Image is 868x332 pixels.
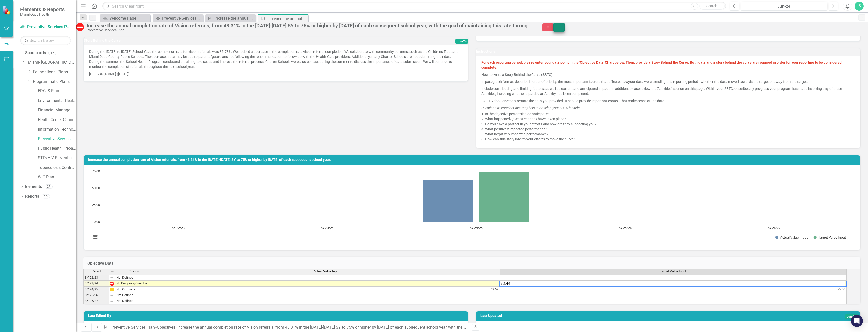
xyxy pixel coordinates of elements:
a: Preventive Services Plan [38,136,76,142]
a: EDC-IS Plan [38,88,76,94]
td: Not On Track [115,287,153,292]
div: Increase the annual completion rate of Vision referrals, from 48.31% in the [DATE]-[DATE] SY to 7... [267,16,307,22]
td: SY 25/26 [83,292,109,298]
h3: Objective Data [87,261,857,266]
td: SY 22/23 [83,275,109,281]
a: Preventive Services Plan [20,24,71,30]
a: Scorecards [25,50,46,56]
a: Public Health Preparedness Plan [38,146,76,151]
div: Preventive Services Landing Page [162,15,202,21]
a: Increase the annual completion rate of abnormal screening referrals, from 42% in [DATE]-[DATE] SY... [206,15,254,21]
span: Target Value Input [660,270,686,273]
div: Welcome Page [110,15,149,21]
button: Show Actual Value Input [775,235,808,240]
li: What positively impacted performance? [485,127,855,132]
text: 0.00 [94,219,100,224]
div: Increase the annual completion rate of abnormal screening referrals, from 42% in [DATE]-[DATE] SY... [215,15,254,21]
strong: how [622,80,628,84]
img: cBAA0RP0Y6D5n+AAAAAElFTkSuQmCC [110,288,114,292]
a: Elements [25,184,42,190]
h3: Story Behind the Curve [84,39,372,42]
em: Questions to consider that may help to develop your SBTC include: [481,106,580,110]
a: Preventive Services Landing Page [154,15,202,21]
a: Financial Management Plan [38,107,76,113]
a: Health Center Clinical Admin Support Plan [38,117,76,123]
path: SY 24/25, 75. Target Value Input. [479,172,529,222]
text: 25.00 [92,202,100,207]
img: ClearPoint Strategy [3,6,11,15]
li: Is the objective performing as anticipated? [485,111,855,116]
text: SY 24/25 [470,225,483,230]
text: SY 23/24 [321,225,334,230]
button: View chart menu, Chart [92,233,99,241]
a: Reports [25,194,39,199]
a: Tuberculosis Control & Prevention Plan [38,165,76,171]
td: SY 24/25 [83,287,109,292]
button: Search [699,3,725,10]
li: Do you have a partner in your efforts and how are they supporting you? [485,122,855,127]
li: What happened? / What changes have taken place? [485,116,855,122]
td: No Progress/Overdue [115,281,153,287]
a: Miami- [GEOGRAPHIC_DATA] [28,60,76,65]
div: Jun-24 [742,3,826,9]
div: Chart. Highcharts interactive chart. [89,169,855,245]
td: Not Defined [115,275,153,281]
p: Include contributing and limiting factors, as well as current and anticipated impact. In addition... [481,85,855,97]
h3: Increase the annual completion rate of Vision referrals, from 48.31% in the [DATE]-[DATE] SY to 7... [88,158,858,162]
a: Welcome Page [101,15,149,21]
li: What negatively impacted performance? [485,132,855,137]
div: » » [104,325,468,330]
span: Jun-24 [455,39,468,44]
a: WIC Plan [38,174,76,180]
button: IS [855,2,864,11]
div: 27 [45,185,53,189]
text: SY 25/26 [619,225,632,230]
text: 75.00 [92,169,100,173]
a: Objectives [157,325,175,330]
div: 16 [42,194,50,198]
a: Environmental Health Plan [38,98,76,104]
td: Not Defined [115,298,153,304]
div: Preventive Services Plan [86,28,532,32]
span: Status [129,270,139,273]
input: Search Below... [20,36,71,45]
li: How can this story inform your efforts to move the curve? [485,137,855,142]
strong: For each reporting period, please enter your data point in the 'Objective Data' Chart below. Then... [481,60,842,69]
input: Search ClearPoint... [102,2,726,11]
td: SY 23/24 [83,281,109,287]
a: Foundational Plans [33,69,76,75]
img: 8DAGhfEEPCf229AAAAAElFTkSuQmCC [110,299,114,303]
small: Miami-Dade Health [20,12,65,16]
p: In paragraph format, describe in order of priority, the most important factors that affected your... [481,78,855,85]
h3: Last Edited By [88,314,465,318]
text: SY 26/27 [768,225,780,230]
img: 8DAGhfEEPCf229AAAAAElFTkSuQmCC [110,276,114,280]
img: No Progress/Overdue [76,23,84,31]
button: Jun-24 [741,2,827,11]
div: Open Intercom Messenger [851,315,863,327]
div: Increase the annual completion rate of Vision referrals, from 48.31% in the [DATE]-[DATE] SY to 7... [177,325,543,330]
p: [PERSON_NAME] ([DATE]) [89,70,463,76]
a: STD/HIV Prevention and Control Plan [38,155,76,161]
span: Search [706,4,717,8]
a: Preventive Services Plan [111,325,155,330]
button: Show Target Value Input [814,235,846,240]
svg: Interactive chart [89,169,851,245]
path: SY 24/25, 62.62. Actual Value Input. [423,180,473,222]
span: Elements & Reports [20,6,65,12]
p: During the [DATE] to [DATE] School Year, the completion rate for vision referrals was 35.78%. We ... [89,49,463,70]
td: Not Defined [115,292,153,298]
p: A SBTC should only restate the data you provided. It should provide important context that make s... [481,97,855,104]
div: 17 [48,51,56,55]
text: 50.00 [92,186,100,190]
span: Jun-24 [845,314,858,319]
a: Programmatic Plans [33,79,76,85]
u: How to write a Story Behind the Curve (SBTC) [481,73,552,77]
span: Actual Value Input [313,270,339,273]
span: Period [92,270,101,273]
div: Increase the annual completion rate of Vision referrals, from 48.31% in the [DATE]-[DATE] SY to 7... [86,23,532,28]
h3: Instructions [476,50,860,53]
img: 8DAGhfEEPCf229AAAAAElFTkSuQmCC [110,270,114,274]
text: SY 22/23 [172,225,185,230]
